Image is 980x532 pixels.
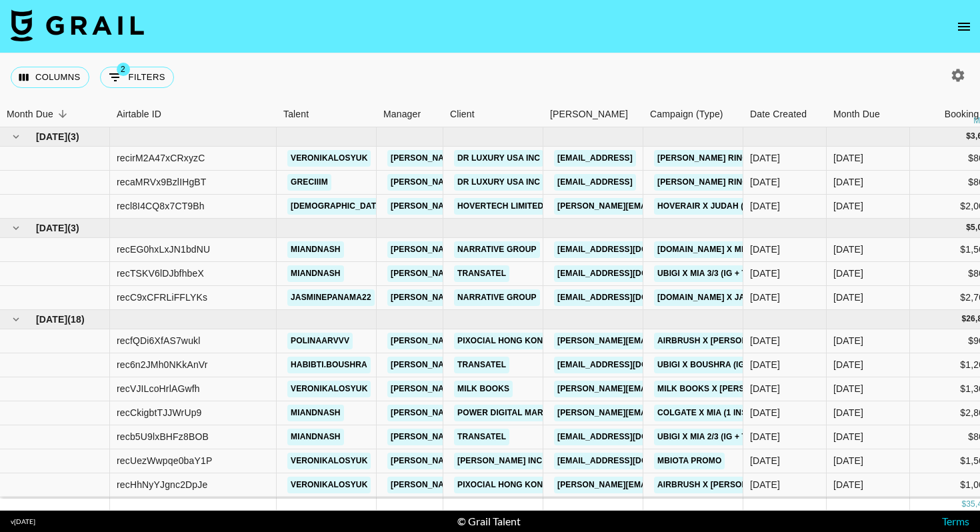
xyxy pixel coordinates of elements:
[961,499,966,510] div: $
[554,453,703,469] a: [EMAIL_ADDRESS][DOMAIN_NAME]
[7,101,53,127] div: Month Due
[750,478,780,491] div: 18/08/2025
[942,515,969,527] a: Terms
[833,291,863,304] div: Sep '25
[654,198,761,215] a: HoverAir x Judah (4/4)
[654,381,865,397] a: Milk Books x [PERSON_NAME] (1 Reel + Story)
[11,9,144,41] img: Grail Talent
[443,101,543,127] div: Client
[833,151,863,165] div: Oct '25
[654,174,849,191] a: [PERSON_NAME] Ring x [GEOGRAPHIC_DATA]
[554,150,636,167] a: [EMAIL_ADDRESS]
[117,101,161,127] div: Airtable ID
[287,150,371,167] a: veronikalosyuk
[287,405,344,421] a: miandnash
[287,174,331,191] a: greciiim
[387,265,605,282] a: [PERSON_NAME][EMAIL_ADDRESS][DOMAIN_NAME]
[117,406,202,419] div: recCkigbtTJJWrUp9
[53,105,72,123] button: Sort
[833,243,863,256] div: Sep '25
[117,430,209,443] div: recb5U9lxBHFz8BOB
[454,289,540,306] a: Narrative Group
[117,199,205,213] div: recl8I4CQ8x7CT9Bh
[387,453,605,469] a: [PERSON_NAME][EMAIL_ADDRESS][DOMAIN_NAME]
[117,454,212,467] div: recUezWwpqe0baY1P
[387,150,605,167] a: [PERSON_NAME][EMAIL_ADDRESS][DOMAIN_NAME]
[36,130,67,143] span: [DATE]
[750,454,780,467] div: 11/08/2025
[966,131,971,142] div: $
[387,357,605,373] a: [PERSON_NAME][EMAIL_ADDRESS][DOMAIN_NAME]
[287,198,387,215] a: [DEMOGRAPHIC_DATA]
[117,267,204,280] div: recTSKV6lDJbfhbeX
[750,334,780,347] div: 15/07/2025
[654,357,817,373] a: Ubigi x Boushra (IG + TT, 3 Stories)
[387,477,605,493] a: [PERSON_NAME][EMAIL_ADDRESS][DOMAIN_NAME]
[454,198,547,215] a: HOVERTECH LIMITED
[387,405,605,421] a: [PERSON_NAME][EMAIL_ADDRESS][DOMAIN_NAME]
[827,101,910,127] div: Month Due
[643,101,743,127] div: Campaign (Type)
[654,265,804,282] a: Ubigi x Mia 3/3 (IG + TT, 3 Stories)
[11,517,35,526] div: v [DATE]
[277,101,377,127] div: Talent
[117,63,130,76] span: 2
[287,265,344,282] a: miandnash
[450,101,475,127] div: Client
[554,265,703,282] a: [EMAIL_ADDRESS][DOMAIN_NAME]
[387,381,605,397] a: [PERSON_NAME][EMAIL_ADDRESS][DOMAIN_NAME]
[67,313,85,326] span: ( 18 )
[36,313,67,326] span: [DATE]
[750,243,780,256] div: 18/08/2025
[654,477,818,493] a: AirBrush x [PERSON_NAME] (IG + TT)
[287,429,344,445] a: miandnash
[387,333,605,349] a: [PERSON_NAME][EMAIL_ADDRESS][DOMAIN_NAME]
[554,174,636,191] a: [EMAIL_ADDRESS]
[833,175,863,189] div: Oct '25
[283,101,309,127] div: Talent
[833,430,863,443] div: Aug '25
[11,67,89,88] button: Select columns
[833,101,880,127] div: Month Due
[454,265,509,282] a: Transatel
[750,101,807,127] div: Date Created
[287,241,344,258] a: miandnash
[287,357,371,373] a: habibti.boushra
[750,267,780,280] div: 11/08/2025
[833,334,863,347] div: Aug '25
[7,310,25,329] button: hide children
[117,151,205,165] div: recirM2A47xCRxyzC
[750,199,780,213] div: 10/07/2025
[654,429,804,445] a: Ubigi x Mia 2/3 (IG + TT, 3 Stories)
[750,358,780,371] div: 23/07/2025
[833,358,863,371] div: Aug '25
[750,406,780,419] div: 11/08/2025
[750,175,780,189] div: 15/05/2025
[100,67,174,88] button: Show filters
[554,198,771,215] a: [PERSON_NAME][EMAIL_ADDRESS][DOMAIN_NAME]
[387,429,605,445] a: [PERSON_NAME][EMAIL_ADDRESS][DOMAIN_NAME]
[117,291,207,304] div: recC9xCFRLiFFLYKs
[833,454,863,467] div: Aug '25
[110,101,277,127] div: Airtable ID
[750,430,780,443] div: 11/08/2025
[7,127,25,146] button: hide children
[743,101,827,127] div: Date Created
[387,174,605,191] a: [PERSON_NAME][EMAIL_ADDRESS][DOMAIN_NAME]
[961,313,966,325] div: $
[287,381,371,397] a: veronikalosyuk
[833,382,863,395] div: Aug '25
[454,174,543,191] a: DR LUXURY USA INC
[554,333,840,349] a: [PERSON_NAME][EMAIL_ADDRESS][PERSON_NAME][DOMAIN_NAME]
[117,175,207,189] div: recaMRVx9BzlIHgBT
[554,289,703,306] a: [EMAIL_ADDRESS][DOMAIN_NAME]
[387,198,605,215] a: [PERSON_NAME][EMAIL_ADDRESS][DOMAIN_NAME]
[966,222,971,233] div: $
[287,333,353,349] a: polinaarvvv
[387,241,605,258] a: [PERSON_NAME][EMAIL_ADDRESS][DOMAIN_NAME]
[951,13,977,40] button: open drawer
[287,477,371,493] a: veronikalosyuk
[833,199,863,213] div: Oct '25
[387,289,605,306] a: [PERSON_NAME][EMAIL_ADDRESS][DOMAIN_NAME]
[457,515,521,528] div: © Grail Talent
